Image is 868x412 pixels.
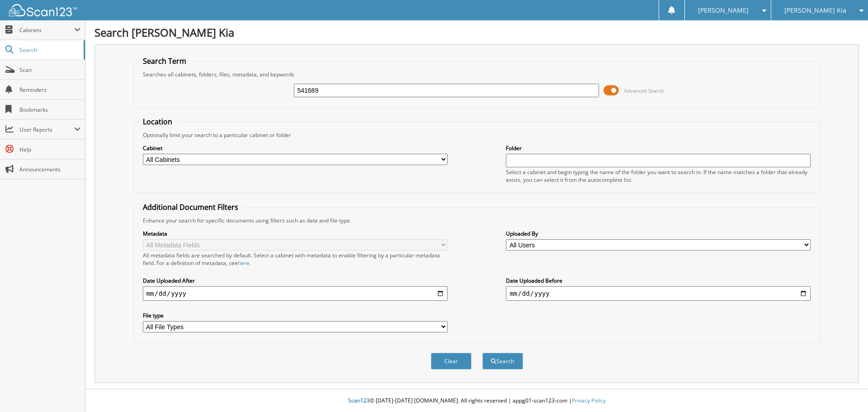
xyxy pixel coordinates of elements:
span: User Reports [19,126,74,133]
span: Scan [19,66,80,74]
h1: Search [PERSON_NAME] Kia [94,25,859,40]
label: Date Uploaded Before [506,277,811,284]
label: Cabinet [143,144,448,152]
span: Announcements [19,166,80,173]
div: Enhance your search for specific documents using filters such as date and file type. [138,217,816,224]
label: Uploaded By [506,230,811,237]
label: Folder [506,144,811,152]
label: Metadata [143,230,448,237]
span: Reminders [19,86,80,94]
input: end [506,286,811,301]
legend: Search Term [138,56,191,66]
div: Select a cabinet and begin typing the name of the folder you want to search in. If the name match... [506,168,811,184]
span: Advanced Search [624,87,664,94]
button: Search [482,353,523,369]
legend: Location [138,117,177,127]
a: here [238,259,250,267]
img: scan123-logo-white.svg [9,4,77,16]
span: Bookmarks [19,106,80,114]
span: Help [19,146,80,153]
span: Scan123 [348,397,370,404]
span: Cabinets [19,26,74,34]
iframe: Chat Widget [823,369,868,412]
div: All metadata fields are searched by default. Select a cabinet with metadata to enable filtering b... [143,251,448,267]
div: Searches all cabinets, folders, files, metadata, and keywords [138,71,816,78]
label: Date Uploaded After [143,277,448,284]
a: Privacy Policy [572,397,606,404]
input: start [143,286,448,301]
span: [PERSON_NAME] Kia [784,8,846,13]
legend: Additional Document Filters [138,202,243,212]
span: [PERSON_NAME] [698,8,749,13]
div: © [DATE]-[DATE] [DOMAIN_NAME]. All rights reserved | appg01-scan123-com | [85,390,868,412]
label: File type [143,312,448,319]
div: Optionally limit your search to a particular cabinet or folder [138,131,816,139]
button: Clear [431,353,472,369]
span: Search [19,46,79,54]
